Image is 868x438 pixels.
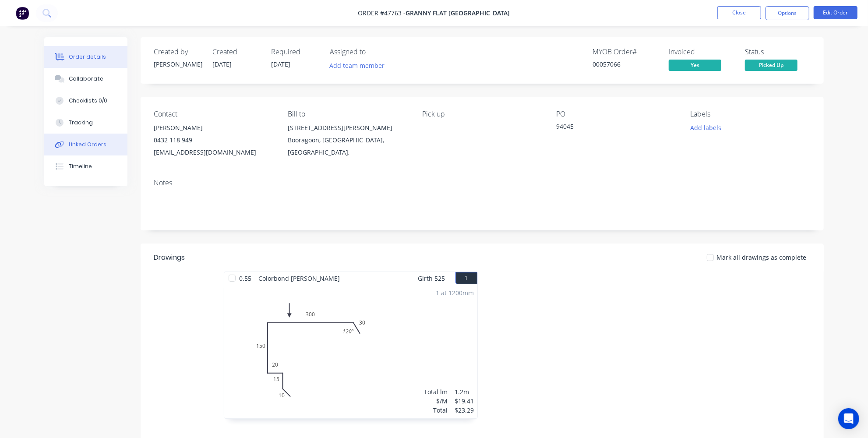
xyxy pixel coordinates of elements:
[44,112,127,134] button: Tracking
[814,6,857,19] button: Edit Order
[69,97,107,105] div: Checklists 0/0
[325,60,389,71] button: Add team member
[838,408,859,429] div: Open Intercom Messenger
[424,406,448,415] div: Total
[288,134,408,159] div: Booragoon, [GEOGRAPHIC_DATA], [GEOGRAPHIC_DATA],
[424,396,448,406] div: $/M
[69,75,103,83] div: Collaborate
[154,134,274,146] div: 0432 118 949
[685,122,726,134] button: Add labels
[69,119,93,127] div: Tracking
[288,110,408,118] div: Bill to
[16,7,29,20] img: Factory
[224,285,477,418] div: 010152015030030120º1 at 1200mmTotal lm$/MTotal1.2m$19.41$23.29
[154,110,274,118] div: Contact
[44,155,127,177] button: Timeline
[154,60,202,69] div: [PERSON_NAME]
[745,48,811,56] div: Status
[69,141,106,148] div: Linked Orders
[691,110,811,118] div: Labels
[455,406,474,415] div: $23.29
[44,90,127,112] button: Checklists 0/0
[154,146,274,159] div: [EMAIL_ADDRESS][DOMAIN_NAME]
[418,272,445,285] span: Girth 525
[154,48,202,56] div: Created by
[330,60,389,71] button: Add team member
[154,122,274,159] div: [PERSON_NAME]0432 118 949[EMAIL_ADDRESS][DOMAIN_NAME]
[745,60,797,73] button: Picked Up
[44,68,127,90] button: Collaborate
[717,6,761,19] button: Close
[154,252,185,263] div: Drawings
[745,60,797,71] span: Picked Up
[455,396,474,406] div: $19.41
[44,134,127,155] button: Linked Orders
[593,60,658,69] div: 00057066
[556,122,666,134] div: 94045
[406,9,510,18] span: Granny Flat [GEOGRAPHIC_DATA]
[69,53,106,61] div: Order details
[424,387,448,396] div: Total lm
[288,122,408,159] div: [STREET_ADDRESS][PERSON_NAME]Booragoon, [GEOGRAPHIC_DATA], [GEOGRAPHIC_DATA],
[271,48,319,56] div: Required
[422,110,542,118] div: Pick up
[556,110,676,118] div: PO
[455,387,474,396] div: 1.2m
[236,272,255,285] span: 0.55
[212,60,232,68] span: [DATE]
[766,6,809,20] button: Options
[669,48,734,56] div: Invoiced
[212,48,261,56] div: Created
[255,272,343,285] span: Colorbond [PERSON_NAME]
[455,272,477,284] button: 1
[716,253,806,262] span: Mark all drawings as complete
[358,9,406,18] span: Order #47763 -
[154,179,811,187] div: Notes
[69,162,92,170] div: Timeline
[154,122,274,134] div: [PERSON_NAME]
[271,60,290,68] span: [DATE]
[288,122,408,134] div: [STREET_ADDRESS][PERSON_NAME]
[44,46,127,68] button: Order details
[436,288,474,297] div: 1 at 1200mm
[669,60,721,71] span: Yes
[330,48,417,56] div: Assigned to
[593,48,658,56] div: MYOB Order #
